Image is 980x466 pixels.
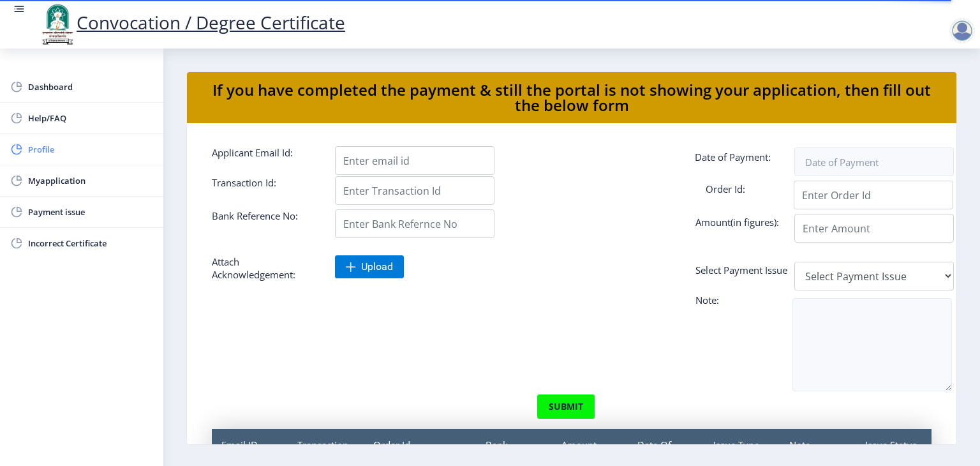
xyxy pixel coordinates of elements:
span: Incorrect Certificate [28,236,153,251]
label: Transaction Id: [202,176,325,200]
input: Enter Amount [794,214,954,243]
input: Enter Bank Refernce No [335,209,494,238]
span: Help/FAQ [28,110,153,126]
span: Myapplication [28,173,153,188]
span: Upload [361,260,393,273]
label: Bank Reference No: [202,209,325,233]
input: Enter Order Id [794,181,953,209]
input: Enter email id [335,146,494,175]
button: submit [537,394,595,419]
span: Profile [28,142,153,157]
label: Attach Acknowledgement: [202,255,325,281]
span: Dashboard [28,79,153,94]
input: Date of Payment [794,147,954,176]
input: Enter Transaction Id [335,176,494,205]
img: logo [38,3,77,46]
label: Note: [686,294,809,311]
a: Convocation / Degree Certificate [38,10,345,34]
span: Payment issue [28,204,153,220]
label: Date of Payment: [685,151,808,170]
nb-card-header: If you have completed the payment & still the portal is not showing your application, then fill o... [187,72,956,123]
label: Applicant Email Id: [202,146,325,170]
